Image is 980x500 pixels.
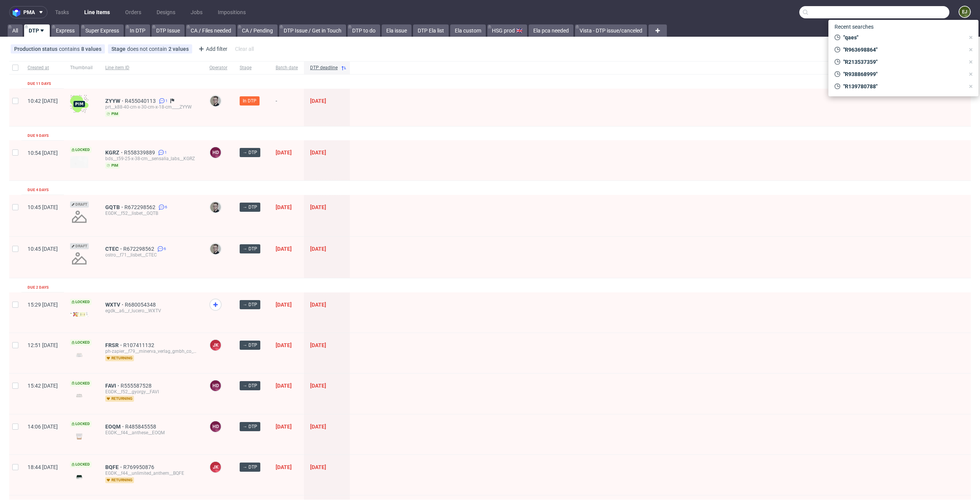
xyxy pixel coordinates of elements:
[243,245,257,252] span: → DTP
[51,6,73,18] a: Tasks
[152,24,185,37] a: DTP Issue
[276,383,292,389] span: [DATE]
[105,204,124,210] span: GQTB
[105,477,134,483] span: returning
[28,81,51,87] div: Due 11 days
[209,65,227,71] span: Operator
[234,44,255,54] div: Clear all
[70,431,88,442] img: version_two_editor_design
[186,6,207,18] a: Jobs
[70,380,91,386] span: Locked
[840,83,965,90] span: "R139780788"
[14,46,59,52] span: Production status
[125,98,157,104] span: R455040113
[310,65,338,71] span: DTP deadline
[575,24,647,37] a: Vista - DTP issue/canceled
[70,390,88,401] img: version_two_editor_design.png
[276,464,292,470] span: [DATE]
[310,204,326,210] span: [DATE]
[157,149,167,156] a: 1
[70,461,91,468] span: Locked
[70,249,88,268] img: no_design.png
[28,150,58,156] span: 10:54 [DATE]
[28,187,49,193] div: Due 4 days
[105,156,197,162] div: bds__t59-25-x-38-cm__sensalia_labs__KGRZ
[348,24,380,37] a: DTP to do
[450,24,486,37] a: Ela custom
[276,342,292,348] span: [DATE]
[276,424,292,430] span: [DATE]
[213,6,250,18] a: Impositions
[210,380,221,391] figcaption: HD
[310,246,326,252] span: [DATE]
[125,302,157,308] span: R680054348
[210,202,221,213] img: Krystian Gaza
[168,46,189,52] div: 2 values
[124,149,157,156] a: R558339889
[157,98,168,104] a: 1
[70,147,91,153] span: Locked
[165,204,167,210] span: 6
[51,24,79,37] a: Express
[831,21,877,33] span: Recent searches
[105,65,197,71] span: Line item ID
[28,302,58,308] span: 15:29 [DATE]
[840,70,965,78] span: "R938868999"
[105,470,197,476] div: EGDK__f44__unlimited_anthem__BQFE
[81,46,101,52] div: 8 values
[310,342,326,348] span: [DATE]
[105,246,123,252] a: CTEC
[276,65,298,71] span: Batch date
[276,98,298,117] span: -
[80,6,114,18] a: Line Items
[70,350,88,360] img: version_two_editor_design
[276,302,292,308] span: [DATE]
[210,462,221,472] figcaption: JK
[123,246,156,252] span: R672298562
[382,24,412,37] a: Ela issue
[310,383,326,389] span: [DATE]
[28,464,58,470] span: 18:44 [DATE]
[105,383,121,389] a: FAVI
[243,97,256,104] span: In DTP
[243,342,257,349] span: → DTP
[123,464,156,470] a: R769950876
[164,246,166,252] span: 6
[310,98,326,104] span: [DATE]
[105,424,125,430] span: EOQM
[276,204,292,210] span: [DATE]
[81,24,124,37] a: Super Express
[243,301,257,308] span: → DTP
[8,24,23,37] a: All
[243,423,257,430] span: → DTP
[243,382,257,389] span: → DTP
[105,430,197,436] div: EGDK__f44__anthese__EOQM
[70,339,91,346] span: Locked
[105,149,124,156] a: KGRZ
[105,302,125,308] span: WXTV
[237,24,278,37] a: CA / Pending
[9,6,47,18] button: pma
[105,111,120,117] span: pim
[243,149,257,156] span: → DTP
[28,342,58,348] span: 12:51 [DATE]
[70,95,88,113] img: wHgJFi1I6lmhQAAAABJRU5ErkJggg==
[24,24,50,37] a: DTP
[310,424,326,430] span: [DATE]
[13,8,23,17] img: logo
[152,6,180,18] a: Designs
[123,342,156,348] a: R107411132
[125,24,150,37] a: In DTP
[195,43,229,55] div: Add filter
[105,210,197,216] div: EGDK__f52__lisbet__GQTB
[210,96,221,106] img: Krystian Gaza
[121,6,146,18] a: Orders
[28,383,58,389] span: 15:42 [DATE]
[840,46,965,54] span: "R963698864"
[70,208,88,226] img: no_design.png
[105,252,197,258] div: ostro__f71__lisbet__CTEC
